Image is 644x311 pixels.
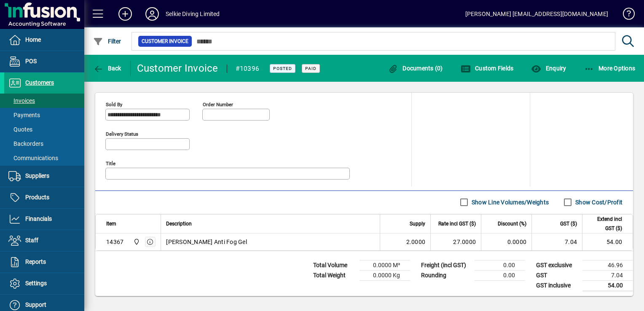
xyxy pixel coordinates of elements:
[25,237,38,244] span: Staff
[531,65,566,72] span: Enquiry
[106,160,115,166] mat-label: Title
[106,238,123,246] div: 14367
[106,219,116,228] span: Item
[4,273,84,294] a: Settings
[131,237,141,247] span: Shop
[4,108,84,122] a: Payments
[25,258,46,265] span: Reports
[8,126,32,133] span: Quotes
[137,62,218,75] div: Customer Invoice
[93,65,121,72] span: Back
[475,270,525,280] td: 0.00
[166,238,247,246] span: [PERSON_NAME] Anti Fog Gel
[481,233,531,250] td: 0.0000
[91,61,123,76] button: Back
[25,280,47,287] span: Settings
[4,209,84,230] a: Financials
[4,187,84,208] a: Products
[84,61,131,76] app-page-header-button: Back
[166,7,220,21] div: Selkie Diving Limited
[309,260,360,270] td: Total Volume
[25,58,37,64] span: POS
[4,122,84,137] a: Quotes
[112,6,139,21] button: Add
[8,97,35,104] span: Invoices
[93,38,121,45] span: Filter
[91,34,123,49] button: Filter
[106,131,138,137] mat-label: Delivery status
[4,151,84,165] a: Communications
[574,198,623,206] label: Show Cost/Profit
[532,260,582,270] td: GST exclusive
[470,198,549,206] label: Show Line Volumes/Weights
[582,280,633,291] td: 54.00
[582,270,633,280] td: 7.04
[25,301,46,308] span: Support
[236,62,260,75] div: #10396
[438,219,476,228] span: Rate incl GST ($)
[139,6,166,21] button: Profile
[529,61,568,76] button: Enquiry
[203,101,233,107] mat-label: Order number
[582,61,638,76] button: More Options
[25,79,54,86] span: Customers
[410,219,425,228] span: Supply
[309,270,360,280] td: Total Weight
[8,140,43,147] span: Backorders
[417,270,475,280] td: Rounding
[417,260,475,270] td: Freight (incl GST)
[436,238,476,246] div: 27.0000
[617,2,633,29] a: Knowledge Base
[459,61,516,76] button: Custom Fields
[560,219,577,228] span: GST ($)
[4,252,84,273] a: Reports
[8,112,40,118] span: Payments
[461,65,514,72] span: Custom Fields
[388,65,443,72] span: Documents (0)
[532,280,582,291] td: GST inclusive
[4,137,84,151] a: Backorders
[588,214,622,233] span: Extend incl GST ($)
[465,7,608,21] div: [PERSON_NAME] [EMAIL_ADDRESS][DOMAIN_NAME]
[4,29,84,51] a: Home
[532,270,582,280] td: GST
[584,65,636,72] span: More Options
[386,61,445,76] button: Documents (0)
[106,101,122,107] mat-label: Sold by
[166,219,192,228] span: Description
[142,37,188,46] span: Customer Invoice
[25,215,52,222] span: Financials
[475,260,525,270] td: 0.00
[25,194,49,201] span: Products
[360,270,410,280] td: 0.0000 Kg
[498,219,526,228] span: Discount (%)
[582,233,633,250] td: 54.00
[8,155,58,161] span: Communications
[406,238,426,246] span: 2.0000
[4,94,84,108] a: Invoices
[582,260,633,270] td: 46.96
[4,166,84,187] a: Suppliers
[4,230,84,251] a: Staff
[4,51,84,72] a: POS
[531,233,582,250] td: 7.04
[25,36,41,43] span: Home
[25,172,49,179] span: Suppliers
[305,66,317,71] span: Paid
[360,260,410,270] td: 0.0000 M³
[273,66,292,71] span: Posted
